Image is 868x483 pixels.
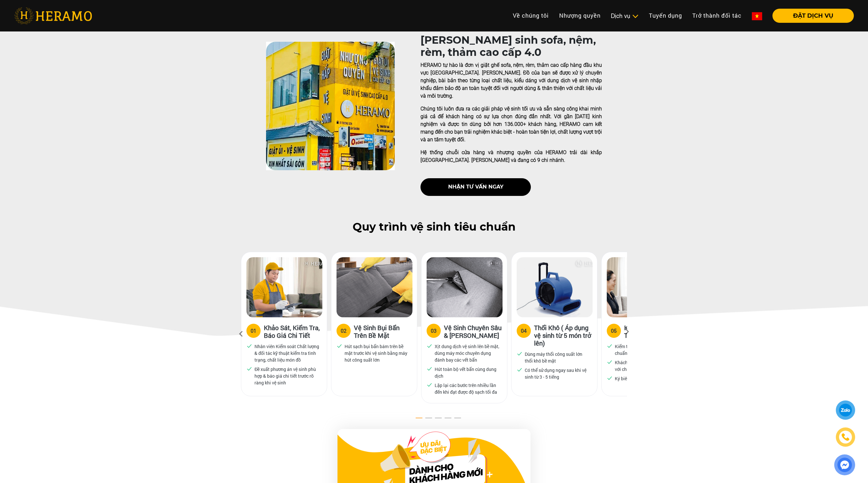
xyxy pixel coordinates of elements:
[420,178,531,196] button: nhận tư vấn ngay
[837,428,854,446] a: phone-icon
[767,13,854,19] a: ĐẶT DỊCH VỤ
[772,9,854,23] button: ĐẶT DỊCH VỤ
[341,327,346,335] div: 02
[264,324,322,339] h3: Khảo Sát, Kiểm Tra, Báo Giá Chi Tiết
[420,105,602,144] p: Chúng tôi luôn đưa ra các giải pháp vệ sinh tối ưu và sẵn sàng công khai minh giá cả để khách hàn...
[517,257,593,317] img: Heramo quy trinh ve sinh thoi kho
[251,327,256,335] div: 01
[337,257,412,317] img: Heramo quy trinh ve sinh bui ban tren be mat
[444,324,502,339] h3: Vệ Sinh Chuyên Sâu & [PERSON_NAME]
[554,9,606,22] a: Nhượng quyền
[440,417,447,423] button: 4
[427,366,432,372] img: checked.svg
[420,149,602,164] p: Hệ thống chuỗi cửa hàng và nhượng quyền của HERAMO trải dài khắp [GEOGRAPHIC_DATA]. [PERSON_NAME]...
[508,9,554,22] a: Về chúng tôi
[246,257,322,317] img: Heramo quy trinh ve sinh sofa rem tham nem khao sat kiem tra va bao gia chi tiet
[607,343,613,349] img: checked.svg
[687,9,747,22] a: Trở thành đối tác
[254,343,319,363] p: Nhân viên Kiểm soát Chất lượng & đối tác kỹ thuật kiểm tra tình trạng, chất liệu món đồ
[615,343,680,356] p: Kiểm tra chất lượng xử lý đạt chuẩn
[345,343,410,363] p: Hút sạch bụi bẩn bám trên bề mặt trước khi vệ sinh bằng máy hút công suất lớn
[266,42,395,170] img: heramo-quality-banner
[611,327,617,335] div: 05
[427,382,432,388] img: checked.svg
[354,324,412,339] h3: Vệ Sinh Bụi Bẩn Trên Bề Mặt
[517,351,522,356] img: checked.svg
[632,13,639,20] img: subToggleIcon
[435,343,500,363] p: Xịt dung dịch vệ sinh lên bề mặt, dùng máy móc chuyên dụng đánh bay các vết bẩn
[517,367,522,373] img: checked.svg
[607,257,683,317] img: Heramo quy trinh kiem tra va nghiem thu
[427,343,432,349] img: checked.svg
[246,343,252,349] img: checked.svg
[644,9,687,22] a: Tuyển dụng
[607,375,613,381] img: checked.svg
[611,12,639,20] div: Dịch vụ
[525,351,590,364] p: Dùng máy thổi công suất lớn thổi khô bề mặt
[607,359,613,365] img: checked.svg
[534,324,592,347] h3: Thổi Khô ( Áp dụng vệ sinh từ 5 món trở lên)
[420,34,602,59] h1: [PERSON_NAME] sinh sofa, nệm, rèm, thảm cao cấp 4.0
[420,61,602,100] p: HERAMO tự hào là đơn vị giặt ghế sofa, nệm, rèm, thảm cao cấp hàng đầu khu vực [GEOGRAPHIC_DATA]....
[14,7,92,24] img: heramo-logo.png
[431,417,437,423] button: 3
[525,367,590,380] p: Có thể sử dụng ngay sau khi vệ sinh từ 3 - 5 tiếng
[521,327,527,335] div: 04
[431,327,437,335] div: 03
[337,343,342,349] img: checked.svg
[435,382,500,395] p: Lặp lại các bước trên nhiều lần đến khi đạt được độ sạch tối đa
[615,375,662,382] p: Ký biên bản nghiệm thu
[624,324,682,339] h3: Kiểm Tra & Nghiệm Thu
[615,359,680,373] p: Khách hàng kiểm tra & hài lòng với chất lượng xử lý
[14,220,854,233] h2: Quy trình vệ sinh tiêu chuẩn
[752,12,762,20] img: vn-flag.png
[411,417,418,423] button: 1
[450,417,457,423] button: 5
[427,257,503,317] img: Heramo quy trinh ve sinh chuyen sau va diet khuan
[435,366,500,379] p: Hút toàn bộ vết bẩn cùng dung dịch
[421,417,428,423] button: 2
[841,433,850,441] img: phone-icon
[246,366,252,372] img: checked.svg
[254,366,319,386] p: Đề xuất phương án vệ sinh phù hợp & báo giá chi tiết trước rõ ràng khi vệ sinh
